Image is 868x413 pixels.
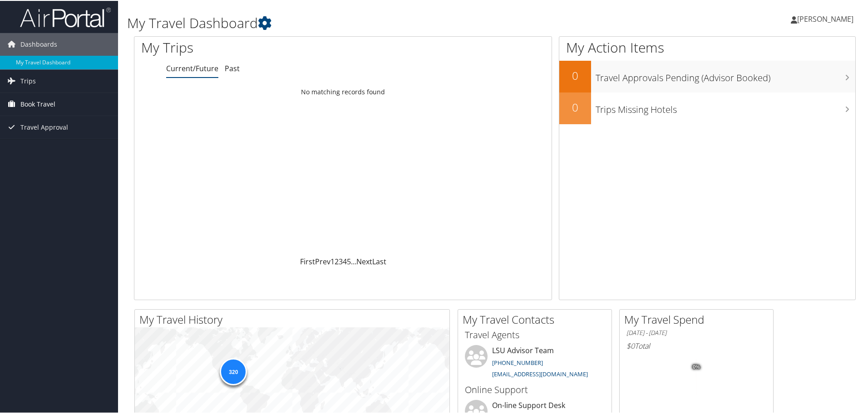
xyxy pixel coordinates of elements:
td: No matching records found [134,83,552,99]
h3: Travel Approvals Pending (Advisor Booked) [596,66,855,83]
a: 4 [343,256,347,266]
a: 2 [335,256,339,266]
div: 320 [220,357,247,384]
h6: [DATE] - [DATE] [626,328,766,336]
a: 3 [339,256,343,266]
a: 1 [330,256,335,266]
h3: Online Support [465,383,605,395]
img: airportal-logo.png [20,6,111,27]
h3: Trips Missing Hotels [596,98,855,115]
a: First [300,256,315,266]
a: 0Trips Missing Hotels [559,92,855,123]
span: Book Travel [20,92,55,115]
span: Dashboards [20,32,57,55]
h6: Total [626,340,766,350]
span: $0 [626,340,635,350]
li: LSU Advisor Team [460,344,609,381]
h1: My Travel Dashboard [127,13,617,32]
h3: Travel Agents [465,328,605,340]
span: … [351,256,356,266]
a: 5 [347,256,351,266]
a: Past [225,63,240,73]
span: Travel Approval [20,115,68,138]
span: Trips [20,69,36,92]
h2: 0 [559,67,591,83]
h2: 0 [559,99,591,114]
a: Next [356,256,372,266]
h2: My Travel History [139,311,449,326]
h1: My Action Items [559,37,855,56]
a: [PERSON_NAME] [791,5,863,32]
h2: My Travel Spend [624,311,773,326]
a: Current/Future [166,63,218,73]
a: Prev [315,256,330,266]
tspan: 0% [693,364,700,369]
a: Last [372,256,386,266]
a: [PHONE_NUMBER] [492,358,543,366]
h2: My Travel Contacts [463,311,612,326]
h1: My Trips [141,37,371,56]
span: [PERSON_NAME] [797,13,853,23]
a: [EMAIL_ADDRESS][DOMAIN_NAME] [492,369,588,377]
a: 0Travel Approvals Pending (Advisor Booked) [559,60,855,92]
